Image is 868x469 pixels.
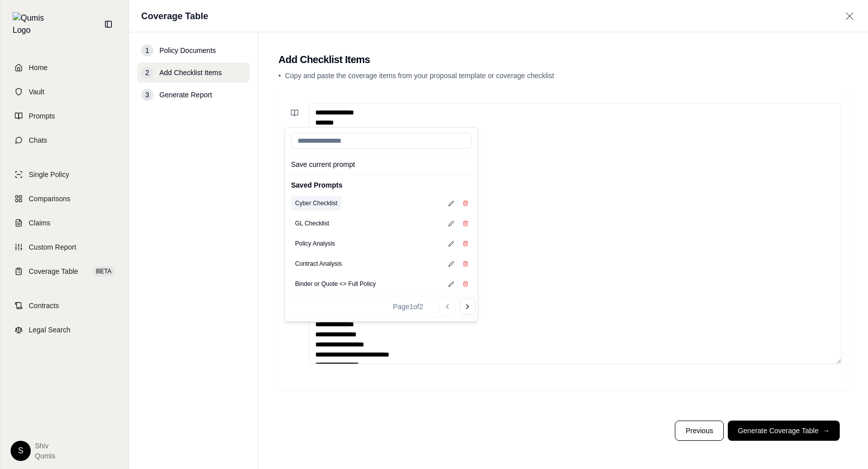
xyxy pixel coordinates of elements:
[287,156,476,172] button: Save current prompt
[29,63,47,73] span: Home
[7,105,123,127] a: Prompts
[141,67,153,79] div: 2
[7,163,123,186] a: Single Policy
[7,56,123,79] a: Home
[7,129,123,151] a: Chats
[287,177,476,193] div: Saved Prompts
[29,87,44,97] span: Vault
[29,218,50,228] span: Claims
[393,302,423,312] div: Page 1 of 2
[291,216,333,230] button: GL Checklist
[29,111,55,121] span: Prompts
[29,242,76,252] span: Custom Report
[13,12,50,36] img: Qumis Logo
[159,68,222,78] span: Add Checklist Items
[93,266,114,276] span: BETA
[159,90,212,100] span: Generate Report
[141,89,153,101] div: 3
[7,188,123,210] a: Comparisons
[7,260,123,282] a: Coverage TableBETA
[11,441,31,461] div: S
[7,295,123,317] a: Contracts
[278,72,281,80] span: •
[291,277,380,291] button: Binder or Quote <> Full Policy
[29,135,47,145] span: Chats
[291,237,339,251] button: Policy Analysis
[35,451,55,461] span: Qumis
[29,266,78,276] span: Coverage Table
[675,421,723,441] button: Previous
[159,45,216,55] span: Policy Documents
[823,426,830,436] span: →
[29,325,71,335] span: Legal Search
[728,421,840,441] button: Generate Coverage Table→
[29,301,59,311] span: Contracts
[141,9,208,23] h1: Coverage Table
[35,441,55,451] span: Shiv
[7,236,123,258] a: Custom Report
[7,81,123,103] a: Vault
[291,196,341,210] button: Cyber Checklist
[100,16,117,32] button: Collapse sidebar
[29,194,70,204] span: Comparisons
[7,212,123,234] a: Claims
[285,72,554,80] span: Copy and paste the coverage items from your proposal template or coverage checklist
[278,52,848,67] h2: Add Checklist Items
[141,44,153,56] div: 1
[29,169,69,180] span: Single Policy
[291,257,346,271] button: Contract Analysis
[7,319,123,341] a: Legal Search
